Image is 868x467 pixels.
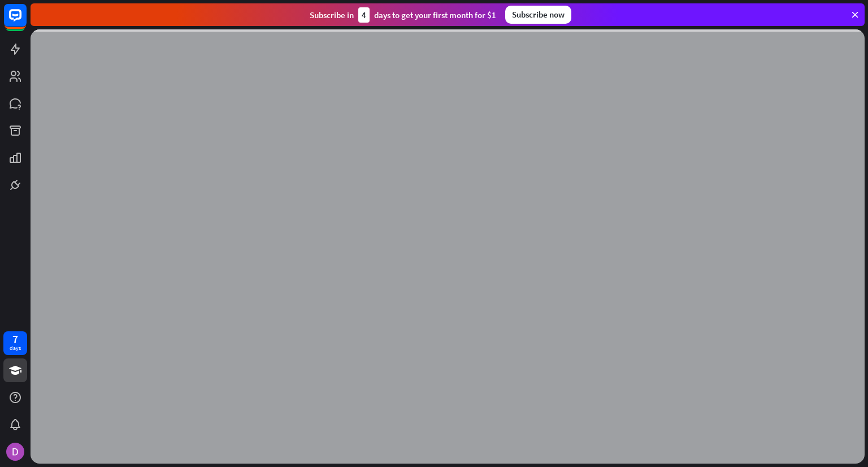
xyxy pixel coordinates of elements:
[310,7,496,23] div: Subscribe in days to get your first month for $1
[12,334,18,344] div: 7
[358,7,370,23] div: 4
[505,6,571,24] div: Subscribe now
[10,344,21,352] div: days
[3,331,27,355] a: 7 days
